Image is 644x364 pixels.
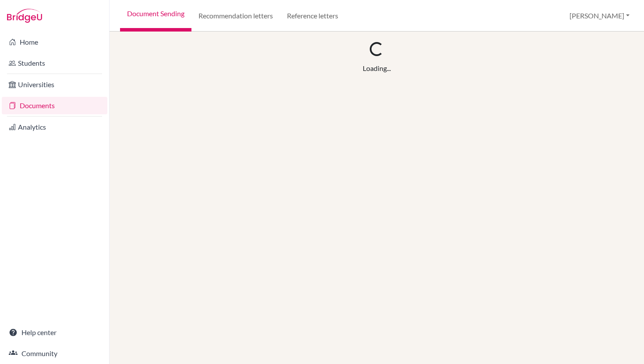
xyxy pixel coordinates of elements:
a: Students [2,54,107,72]
a: Analytics [2,118,107,136]
a: Community [2,345,107,362]
a: Home [2,33,107,51]
img: Bridge-U [7,9,42,23]
a: Universities [2,76,107,93]
a: Documents [2,97,107,114]
a: Help center [2,324,107,341]
button: [PERSON_NAME] [566,7,633,24]
div: Loading... [363,63,391,74]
